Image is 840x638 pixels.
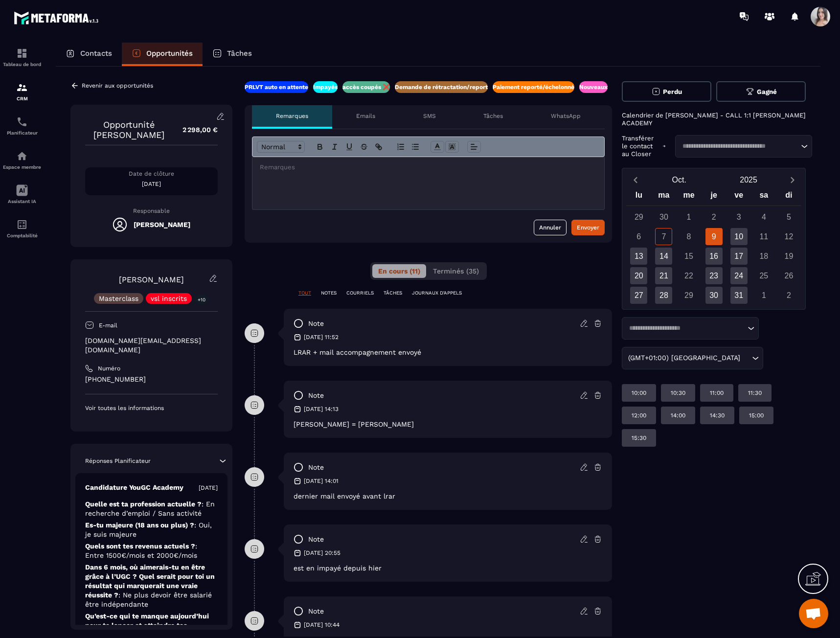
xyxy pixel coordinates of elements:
[630,267,647,284] div: 20
[663,88,682,95] span: Perdu
[308,607,324,616] p: note
[294,564,603,572] p: est en impayé depuis hier
[626,173,644,186] button: Previous month
[577,223,599,232] div: Envoyer
[85,336,218,355] p: [DOMAIN_NAME][EMAIL_ADDRESS][DOMAIN_NAME]
[714,171,783,188] button: Open years overlay
[622,112,812,127] p: Calendrier de [PERSON_NAME] - CALL 1:1 [PERSON_NAME] ACADEMY
[726,188,751,205] div: ve
[748,389,762,397] p: 11:30
[85,180,218,188] p: [DATE]
[98,365,120,372] p: Numéro
[622,135,658,158] p: Transférer le contact au Closer
[571,220,605,235] button: Envoyer
[16,47,28,59] img: formation
[308,463,324,472] p: note
[757,88,777,95] span: Gagné
[395,83,488,91] p: Demande de rétractation/report
[146,49,193,58] p: Opportunités
[294,420,603,428] p: [PERSON_NAME] = [PERSON_NAME]
[681,248,698,265] div: 15
[203,43,262,66] a: Tâches
[321,290,337,296] p: NOTES
[304,333,339,341] p: [DATE] 11:52
[433,267,479,275] span: Terminés (35)
[194,295,209,305] p: +10
[227,49,252,58] p: Tâches
[85,521,218,539] p: Es-tu majeure (18 ans ou plus) ?
[681,208,698,226] div: 1
[551,112,581,120] p: WhatsApp
[56,43,122,66] a: Contacts
[630,248,647,265] div: 13
[776,188,801,205] div: di
[681,228,698,245] div: 8
[626,188,651,205] div: lu
[655,267,672,284] div: 21
[679,141,798,151] input: Search for option
[780,228,797,245] div: 12
[755,248,772,265] div: 18
[780,287,797,304] div: 2
[85,591,212,608] span: : Ne plus devoir être salarié être indépendante
[630,287,647,304] div: 27
[2,233,42,238] p: Comptabilité
[755,228,772,245] div: 11
[304,405,339,413] p: [DATE] 14:13
[655,248,672,265] div: 14
[85,119,173,140] p: Opportunité [PERSON_NAME]
[681,267,698,284] div: 22
[705,287,723,304] div: 30
[2,96,42,101] p: CRM
[710,389,724,397] p: 11:00
[626,208,801,304] div: Calendar days
[742,353,749,364] input: Search for option
[730,287,748,304] div: 31
[384,290,402,296] p: TÂCHES
[372,264,426,278] button: En cours (11)
[16,116,28,128] img: scheduler
[2,40,42,74] a: formationformationTableau de bord
[85,563,218,609] p: Dans 6 mois, où aimerais-tu en être grâce à l’UGC ? Quel serait pour toi un résultat qui marquera...
[2,211,42,246] a: accountantaccountantComptabilité
[705,248,723,265] div: 16
[85,542,218,560] p: Quels sont tes revenus actuels ?
[304,621,340,629] p: [DATE] 10:44
[99,321,117,329] p: E-mail
[85,207,218,214] p: Responsable
[16,219,28,230] img: accountant
[651,188,676,205] div: ma
[755,267,772,284] div: 25
[85,457,151,465] p: Réponses Planificateur
[632,411,646,419] p: 12:00
[626,188,801,304] div: Calendar wrapper
[151,295,187,302] p: vsl inscrits
[622,347,763,369] div: Search for option
[2,177,42,211] a: Assistant IA
[799,599,828,628] div: Ouvrir le chat
[276,112,308,120] p: Remarques
[308,535,324,544] p: note
[80,49,112,58] p: Contacts
[346,290,374,296] p: COURRIELS
[622,317,759,340] div: Search for option
[681,287,698,304] div: 29
[2,199,42,204] p: Assistant IA
[630,228,647,245] div: 6
[730,208,748,226] div: 3
[483,112,503,120] p: Tâches
[755,208,772,226] div: 4
[632,434,646,442] p: 15:30
[308,319,324,328] p: note
[304,477,339,485] p: [DATE] 14:01
[298,290,311,296] p: TOUT
[780,248,797,265] div: 19
[730,248,748,265] div: 17
[671,389,685,397] p: 10:30
[342,83,390,91] p: accès coupés ❌
[751,188,776,205] div: sa
[85,170,218,178] p: Date de clôture
[423,112,436,120] p: SMS
[199,484,218,492] p: [DATE]
[16,82,28,93] img: formation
